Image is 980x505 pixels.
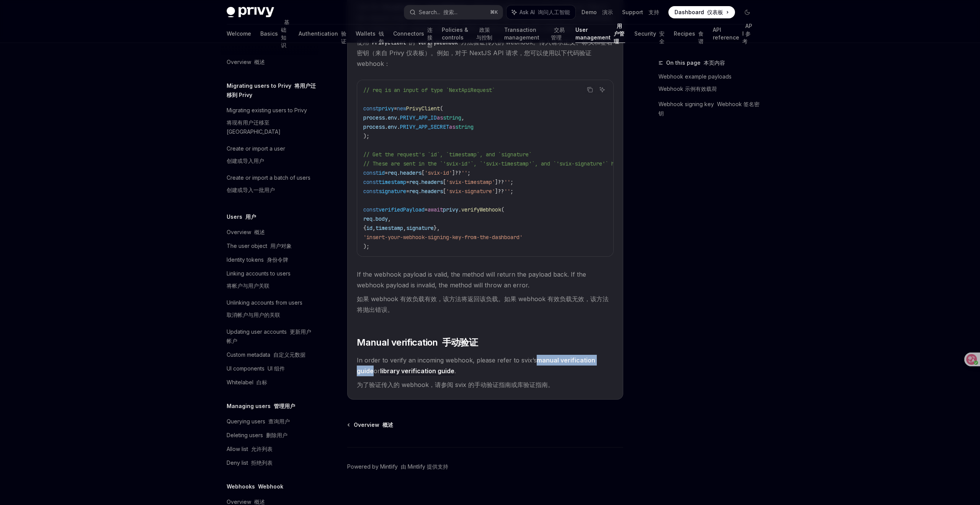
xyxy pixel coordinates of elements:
span: id [366,225,372,231]
div: Create or import a batch of users [227,173,310,198]
font: 身份令牌 [267,256,288,263]
span: ?? [498,179,504,185]
font: 由 Mintlify 提供支持 [401,463,448,470]
span: In order to verify an incoming webhook, please refer to svix’s or . [357,355,614,393]
font: 删除用户 [266,432,287,438]
font: 连接器 [427,26,433,48]
span: = [385,169,388,176]
font: 手动验证 [442,337,478,348]
a: Overview 概述 [220,225,318,239]
span: 'svix-signature' [446,188,495,195]
font: 用户 [245,213,256,220]
span: string [455,123,474,130]
font: 自定义元数据 [273,351,305,358]
div: Custom metadata [227,350,305,359]
span: . [418,188,421,195]
a: Unlinking accounts from users取消帐户与用户的关联 [220,296,318,325]
div: Overview [227,57,265,67]
font: 钱包 [379,30,384,44]
span: { [363,225,366,231]
span: Ask AI [519,8,570,16]
div: Allow list [227,444,273,454]
span: ; [510,188,513,195]
span: . [397,123,400,130]
span: const [363,179,379,185]
div: Deny list [227,458,273,467]
font: UI 组件 [268,365,285,372]
span: await [428,206,443,213]
a: Updating user accounts 更新用户帐户 [220,325,318,348]
span: id [379,169,385,176]
font: 用户管理 [614,23,624,44]
font: 白标 [256,379,267,385]
font: 交易管理 [551,26,565,41]
span: signature [406,225,434,231]
span: . [418,179,421,185]
span: ] [452,169,455,176]
span: privy [443,206,458,213]
font: 查询用户 [268,418,290,425]
a: Powered by Mintlify 由 Mintlify 提供支持 [347,463,448,471]
span: 'svix-timestamp' [446,179,495,185]
span: . [372,215,376,222]
font: 取消帐户与用户的关联 [227,312,280,318]
button: Search... 搜索...⌘K [404,5,503,19]
a: Webhook signing key Webhook 签名密钥 [658,98,759,120]
span: '' [504,188,510,195]
span: headers [421,188,443,195]
span: headers [421,179,443,185]
span: [ [443,188,446,195]
font: 询问人工智能 [538,9,570,15]
font: 演示 [602,9,613,15]
a: Basics 基础知识 [260,25,289,43]
span: . [397,169,400,176]
div: Whitelabel [227,378,267,387]
font: 管理用户 [274,403,295,409]
a: Create or import a batch of users创建或导入一批用户 [220,171,318,200]
font: 为了验证传入的 webhook，请参阅 svix 的手动验证指南或库验证指南。 [357,381,554,389]
span: signature [379,188,406,195]
div: UI components [227,364,285,373]
span: PRIVY_APP_ID [400,114,437,121]
a: Linking accounts to users将帐户与用户关联 [220,267,318,296]
a: Dashboard 仪表板 [668,6,735,18]
span: If the webhook payload is valid, the method will return the payload back. If the webhook payload ... [357,269,614,318]
a: API reference API 参考 [713,25,753,43]
span: Dashboard [675,8,723,16]
span: privy [379,105,394,112]
font: 支持 [648,9,659,15]
span: 'svix-id' [425,169,452,176]
span: ] [495,188,498,195]
font: API 参考 [742,23,752,44]
font: 允许列表 [251,446,273,452]
span: , [388,215,391,222]
span: const [363,206,379,213]
font: 概述 [254,59,265,65]
span: ; [467,169,470,176]
button: Ask AI [597,85,607,95]
a: Overview 概述 [220,55,318,69]
font: Webhook [258,483,283,490]
font: 概述 [254,498,265,505]
span: ?? [455,169,461,176]
button: Toggle dark mode [741,6,753,18]
span: // req is an input of type `NextApiRequest` [363,87,495,93]
div: The user object [227,241,292,251]
font: Webhook 示例有效载荷 [658,85,717,92]
span: env [388,123,397,130]
span: string [443,114,461,121]
span: . [458,206,461,213]
span: ] [495,179,498,185]
span: req [363,215,372,222]
font: 使用 的 方法验证传入的 webhook。传入请求正文、标头和签名密钥（来自 Privy 仪表板）。例如，对于 NextJS API 请求，您可以使用以下代码验证 webhook： [357,38,612,67]
span: const [363,169,379,176]
span: process [363,123,385,130]
span: 'insert-your-webhook-signing-key-from-the-dashboard' [363,234,523,241]
span: . [397,114,400,121]
span: = [425,206,428,213]
a: Whitelabel 白标 [220,375,318,389]
a: Transaction management 交易管理 [504,25,566,43]
span: req [388,169,397,176]
a: Querying users 查询用户 [220,415,318,428]
a: Policies & controls 政策与控制 [442,25,495,43]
